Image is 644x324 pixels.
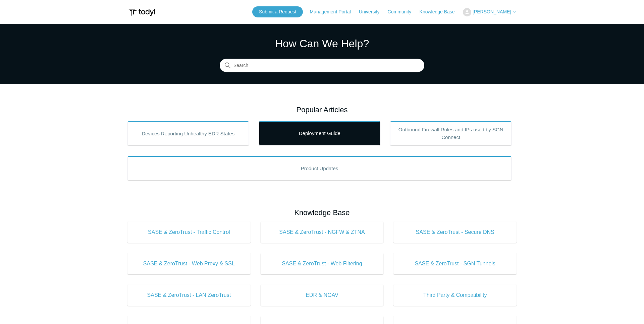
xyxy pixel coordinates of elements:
[404,260,506,268] span: SASE & ZeroTrust - SGN Tunnels
[271,228,374,236] span: SASE & ZeroTrust - NGFW & ZTNA
[127,221,251,243] a: SASE & ZeroTrust - Traffic Control
[138,291,240,299] span: SASE & ZeroTrust - LAN ZeroTrust
[261,221,384,243] a: SASE & ZeroTrust - NGFW & ZTNA
[127,253,251,274] a: SASE & ZeroTrust - Web Proxy & SSL
[127,284,251,306] a: SASE & ZeroTrust - LAN ZeroTrust
[127,121,249,145] a: Devices Reporting Unhealthy EDR States
[220,36,424,52] h1: How Can We Help?
[127,6,156,18] img: Todyl Support Center Help Center home page
[404,291,506,299] span: Third Party & Compatibility
[473,9,511,14] span: [PERSON_NAME]
[261,284,384,306] a: EDR & NGAV
[271,291,374,299] span: EDR & NGAV
[390,121,512,145] a: Outbound Firewall Rules and IPs used by SGN Connect
[388,8,418,15] a: Community
[404,228,506,236] span: SASE & ZeroTrust - Secure DNS
[420,8,462,15] a: Knowledge Base
[463,8,517,16] button: [PERSON_NAME]
[259,121,380,145] a: Deployment Guide
[393,284,517,306] a: Third Party & Compatibility
[252,6,303,17] a: Submit a Request
[127,156,512,180] a: Product Updates
[138,228,240,236] span: SASE & ZeroTrust - Traffic Control
[271,260,374,268] span: SASE & ZeroTrust - Web Filtering
[393,253,517,274] a: SASE & ZeroTrust - SGN Tunnels
[359,8,386,15] a: University
[393,221,517,243] a: SASE & ZeroTrust - Secure DNS
[138,260,240,268] span: SASE & ZeroTrust - Web Proxy & SSL
[220,59,424,72] input: Search
[310,8,358,15] a: Management Portal
[127,104,517,115] h2: Popular Articles
[127,207,517,218] h2: Knowledge Base
[261,253,384,274] a: SASE & ZeroTrust - Web Filtering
